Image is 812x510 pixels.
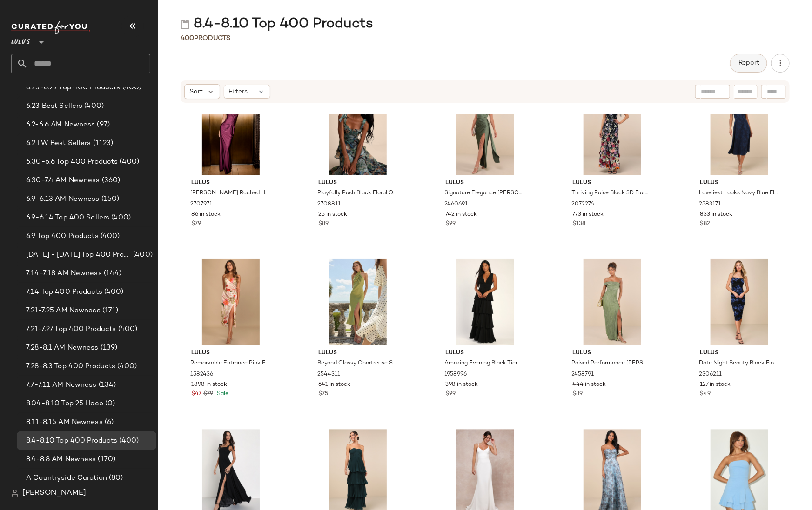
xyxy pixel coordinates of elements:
[184,259,278,345] img: 11600381_1582436.jpg
[700,211,732,219] span: 833 in stock
[26,138,91,149] span: 6.2 LW Best Sellers
[700,179,779,187] span: Lulus
[100,194,120,205] span: (150)
[116,324,138,335] span: (400)
[738,60,759,67] span: Report
[118,157,140,167] span: (400)
[22,488,86,499] span: [PERSON_NAME]
[692,259,786,345] img: 11235081_2306211.jpg
[26,101,82,112] span: 6.23 Best Sellers
[317,200,341,209] span: 2708811
[82,101,104,112] span: (400)
[102,268,122,279] span: (144)
[572,189,651,198] span: Thriving Poise Black 3D Floral Embroidered Tie-Strap Maxi Dress
[215,391,228,397] span: Sale
[11,32,30,48] span: Lulus
[100,175,121,186] span: (360)
[446,381,478,389] span: 398 in stock
[26,436,118,446] span: 8.4-8.10 Top 400 Products
[446,390,456,398] span: $99
[107,473,123,484] span: (80)
[445,189,524,198] span: Signature Elegance [PERSON_NAME] Satin One-Shoulder Maxi Dress
[318,220,329,228] span: $89
[190,189,269,198] span: [PERSON_NAME] Ruched Halter Maxi Dress
[191,211,221,219] span: 86 in stock
[26,268,102,279] span: 7.14-7.18 AM Newness
[26,175,100,186] span: 6.30-7.4 AM Newness
[190,359,269,368] span: Remarkable Entrance Pink Floral Print Satin Midi Dress
[26,212,109,223] span: 6.9-6.14 Top 400 Sellers
[26,324,116,335] span: 7.21-7.27 Top 400 Products
[438,259,532,345] img: 9482261_1958996.jpg
[26,473,107,484] span: A Countryside Curation
[181,33,230,43] div: Products
[700,349,779,358] span: Lulus
[26,398,103,409] span: 8.04-8.10 Top 25 Hoco
[189,87,203,97] span: Sort
[26,417,103,428] span: 8.11-8.15 AM Newness
[11,490,19,497] img: svg%3e
[573,390,583,398] span: $89
[446,211,477,219] span: 742 in stock
[573,381,606,389] span: 444 in stock
[190,200,212,209] span: 2707971
[181,15,373,33] div: 8.4-8.10 Top 400 Products
[311,259,405,345] img: 12795061_2544311.jpg
[573,220,586,228] span: $138
[26,82,121,93] span: 6.23-6.29 Top 400 Products
[318,211,347,219] span: 25 in stock
[26,250,131,260] span: [DATE] - [DATE] Top 400 Products
[572,200,594,209] span: 2072276
[191,220,201,228] span: $79
[26,287,102,298] span: 7.14 Top 400 Products
[91,138,114,149] span: (1123)
[318,390,328,398] span: $75
[181,35,194,42] span: 400
[573,349,652,358] span: Lulus
[699,200,721,209] span: 2583171
[572,371,594,379] span: 2458791
[446,220,456,228] span: $99
[118,436,139,446] span: (400)
[26,157,118,167] span: 6.30-6.6 Top 400 Products
[730,54,767,73] button: Report
[700,381,731,389] span: 127 in stock
[318,349,397,358] span: Lulus
[121,82,142,93] span: (400)
[317,371,340,379] span: 2544311
[109,212,131,223] span: (400)
[572,359,651,368] span: Poised Performance [PERSON_NAME] Plisse One-Shoulder Maxi Dress
[101,305,119,316] span: (171)
[445,359,524,368] span: Amazing Evening Black Tiered Maxi Dress
[318,381,350,389] span: 641 in stock
[95,119,110,130] span: (97)
[699,189,778,198] span: Loveliest Looks Navy Blue Floral Jacquard Tie-Strap Midi Dress
[573,211,604,219] span: 773 in stock
[573,179,652,187] span: Lulus
[445,371,467,379] span: 1958996
[190,371,213,379] span: 1582436
[191,381,227,389] span: 1898 in stock
[700,390,711,398] span: $49
[26,231,99,242] span: 6.9 Top 400 Products
[317,189,396,198] span: Playfully Posh Black Floral Organza Tie-Strap Tiered Midi Dress
[97,380,116,391] span: (134)
[191,179,270,187] span: Lulus
[191,390,201,398] span: $47
[699,359,778,368] span: Date Night Beauty Black Floral Print Mesh Ruched Midi Dress
[317,359,396,368] span: Beyond Classy Chartreuse Satin Halter Midi Dress
[203,390,213,398] span: $79
[229,87,248,97] span: Filters
[318,179,397,187] span: Lulus
[103,398,115,409] span: (0)
[181,20,190,29] img: svg%3e
[26,119,95,130] span: 6.2-6.6 AM Newness
[103,417,114,428] span: (6)
[445,200,468,209] span: 2460691
[565,259,659,345] img: 11835461_2458791.jpg
[116,361,137,372] span: (400)
[99,231,120,242] span: (400)
[96,454,116,465] span: (170)
[26,343,99,353] span: 7.28-8.1 AM Newness
[699,371,722,379] span: 2306211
